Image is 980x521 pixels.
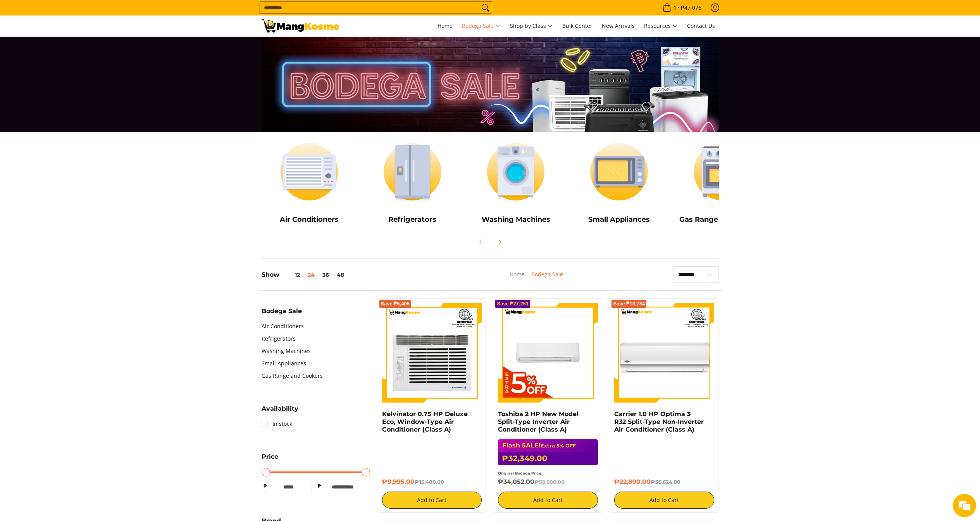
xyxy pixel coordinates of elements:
h5: Small Appliances [571,215,667,224]
h5: Air Conditioners [262,215,357,224]
img: Cookers [675,136,770,207]
a: Bodega Sale [458,15,505,36]
nav: Breadcrumbs [458,270,615,287]
a: New Arrivals [598,15,639,36]
img: Air Conditioners [262,136,357,207]
del: ₱59,600.00 [534,479,565,485]
button: Add to Cart [498,492,598,509]
a: Washing Machines [262,345,311,357]
img: Refrigerators [365,136,460,207]
a: Toshiba 2 HP New Model Split-Type Inverter Air Conditioner (Class A) [498,410,579,433]
a: Small Appliances Small Appliances [571,136,667,230]
span: Bulk Center [562,22,592,29]
a: Air Conditioners [262,320,304,332]
h6: ₱22,890.00 [614,478,714,486]
a: Bulk Center [558,15,596,36]
span: • [660,3,704,12]
span: New Arrivals [602,22,635,29]
summary: Open [262,308,302,320]
span: Price [262,454,278,460]
a: Home [510,271,525,278]
a: Shop by Class [506,15,557,36]
span: Contact Us [687,22,715,29]
summary: Open [262,454,278,466]
h5: Refrigerators [365,215,460,224]
img: Carrier 1.0 HP Optima 3 R32 Split-Type Non-Inverter Air Conditioner (Class A) [614,303,714,403]
button: 24 [304,272,319,278]
span: Save ₱27,251 [497,302,529,306]
button: Search [479,2,492,14]
img: Small Appliances [571,136,667,207]
h5: Gas Range and Cookers [675,215,770,224]
summary: Open [262,406,298,418]
del: ₱36,624.00 [651,479,680,485]
button: Add to Cart [614,492,714,509]
span: ₱ [262,482,269,490]
span: Save ₱5,405 [381,302,410,306]
nav: Main Menu [347,15,719,36]
h5: Washing Machines [468,215,564,224]
a: Contact Us [683,15,719,36]
a: Bodega Sale [531,271,563,278]
a: Resources [640,15,682,36]
a: Carrier 1.0 HP Optima 3 R32 Split-Type Non-Inverter Air Conditioner (Class A) [614,410,704,433]
a: Gas Range and Cookers [262,370,323,382]
del: ₱15,400.00 [415,479,444,485]
span: Bodega Sale [262,308,302,314]
img: Toshiba 2 HP New Model Split-Type Inverter Air Conditioner (Class A) [498,303,598,403]
span: 1 [672,5,678,10]
button: Add to Cart [382,492,482,509]
button: Next [491,233,508,250]
span: Shop by Class [510,21,553,31]
span: Availability [262,406,298,412]
a: Home [434,15,456,36]
a: Refrigerators Refrigerators [365,136,460,230]
a: Small Appliances [262,357,306,370]
img: Kelvinator 0.75 HP Deluxe Eco, Window-Type Air Conditioner (Class A) [382,303,482,403]
img: Washing Machines [468,136,564,207]
span: Bodega Sale [462,21,501,31]
a: In stock [262,418,292,430]
button: Previous [472,233,489,250]
h6: ₱34,052.00 [498,478,598,486]
button: 36 [319,272,333,278]
a: Washing Machines Washing Machines [468,136,564,230]
span: ₱ [316,482,324,490]
a: Air Conditioners Air Conditioners [262,136,357,230]
h6: ₱9,995.00 [382,478,482,486]
h6: ₱32,349.00 [498,452,598,465]
a: Kelvinator 0.75 HP Deluxe Eco, Window-Type Air Conditioner (Class A) [382,410,468,433]
span: ₱47,076 [680,5,703,10]
small: Original Bodega Price: [498,471,543,475]
span: Resources [644,21,678,31]
button: 48 [333,272,348,278]
a: Refrigerators [262,332,296,345]
h5: Show [262,271,348,279]
img: Bodega Sale l Mang Kosme: Cost-Efficient &amp; Quality Home Appliances [262,19,339,33]
a: Cookers Gas Range and Cookers [675,136,770,230]
button: 12 [279,272,304,278]
span: Home [437,22,453,29]
span: Save ₱13,734 [613,302,645,306]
